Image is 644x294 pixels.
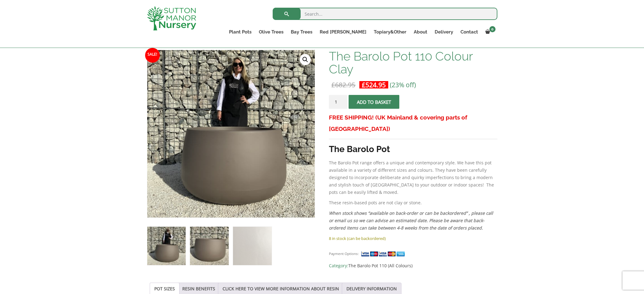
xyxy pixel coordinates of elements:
[316,28,370,36] a: Red [PERSON_NAME]
[190,227,228,265] img: The Barolo Pot 110 Colour Clay - Image 2
[361,251,407,257] img: payment supported
[300,54,311,65] a: View full-screen image gallery
[233,227,271,265] img: The Barolo Pot 110 Colour Clay - Image 3
[431,28,457,36] a: Delivery
[331,80,355,89] bdi: 682.95
[370,28,410,36] a: Topiary&Other
[329,210,493,231] em: When stock shows “available on back-order or can be backordered” , please call or email us so we ...
[329,144,390,154] strong: The Barolo Pot
[255,28,287,36] a: Olive Trees
[273,8,497,20] input: Search...
[482,28,497,36] a: 0
[362,80,365,89] span: £
[147,6,196,30] img: logo
[145,48,160,63] span: Sale!
[489,26,496,32] span: 0
[349,95,399,109] button: Add to basket
[410,28,431,36] a: About
[348,263,413,269] a: The Barolo Pot 110 (All Colours)
[225,28,255,36] a: Plant Pots
[457,28,482,36] a: Contact
[329,50,497,76] h1: The Barolo Pot 110 Colour Clay
[329,95,347,109] input: Product quantity
[362,80,386,89] bdi: 524.95
[331,80,335,89] span: £
[329,235,497,242] p: 8 in stock (can be backordered)
[390,80,416,89] span: (23% off)
[287,28,316,36] a: Bay Trees
[329,159,497,196] p: The Barolo Pot range offers a unique and contemporary style. We have this pot available in a vari...
[329,251,359,256] small: Payment Options:
[329,262,497,269] span: Category:
[147,227,186,265] img: The Barolo Pot 110 Colour Clay
[329,199,497,206] p: These resin-based pots are not clay or stone.
[329,112,497,135] h3: FREE SHIPPING! (UK Mainland & covering parts of [GEOGRAPHIC_DATA])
